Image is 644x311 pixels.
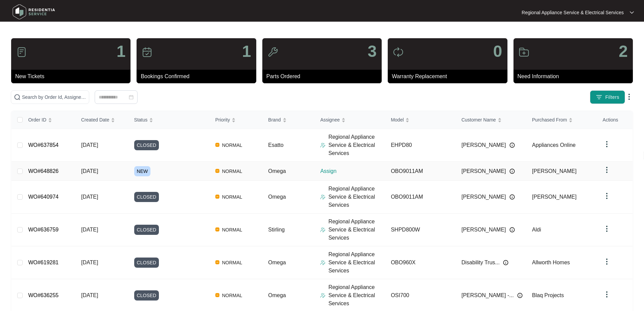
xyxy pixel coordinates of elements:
[461,116,496,124] span: Customer Name
[215,169,219,173] img: Vercel Logo
[385,214,456,246] td: SHPD800W
[461,291,514,299] span: [PERSON_NAME] -...
[315,111,385,129] th: Assignee
[263,111,315,129] th: Brand
[267,47,278,58] img: icon
[266,72,382,81] p: Parts Ordered
[268,227,285,232] span: Stirling
[532,260,570,265] span: Allworth Homes
[328,133,385,157] p: Regional Appliance Service & Electrical Services
[527,111,597,129] th: Purchased From
[141,72,256,81] p: Bookings Confirmed
[268,194,286,200] span: Omega
[320,293,326,298] img: Assigner Icon
[242,43,251,60] p: 1
[385,129,456,162] td: EHPD80
[81,292,98,298] span: [DATE]
[219,226,245,234] span: NORMAL
[532,292,564,298] span: Blaq Projects
[328,250,385,275] p: Regional Appliance Service & Electrical Services
[328,218,385,242] p: Regional Appliance Service & Electrical Services
[142,47,152,58] img: icon
[28,116,46,124] span: Order ID
[603,225,611,233] img: dropdown arrow
[15,72,130,81] p: New Tickets
[134,290,159,301] span: CLOSED
[603,192,611,200] img: dropdown arrow
[393,47,404,58] img: icon
[215,116,230,124] span: Priority
[461,226,506,234] span: [PERSON_NAME]
[23,111,76,129] th: Order ID
[134,116,148,124] span: Status
[134,166,151,176] span: NEW
[532,194,577,200] span: [PERSON_NAME]
[219,193,245,201] span: NORMAL
[461,193,506,201] span: [PERSON_NAME]
[519,47,529,58] img: icon
[14,94,21,101] img: search-icon
[605,94,619,101] span: Filters
[134,225,159,235] span: CLOSED
[215,195,219,199] img: Vercel Logo
[268,116,281,124] span: Brand
[268,260,286,265] span: Omega
[215,227,219,231] img: Vercel Logo
[385,181,456,214] td: OBO9011AM
[493,43,502,60] p: 0
[22,93,86,101] input: Search by Order Id, Assignee Name, Customer Name, Brand and Model
[10,2,57,22] img: residentia service logo
[215,260,219,264] img: Vercel Logo
[134,140,159,150] span: CLOSED
[328,185,385,209] p: Regional Appliance Service & Electrical Services
[328,283,385,308] p: Regional Appliance Service & Electrical Services
[509,227,515,232] img: Info icon
[532,142,576,148] span: Appliances Online
[81,194,98,200] span: [DATE]
[367,43,377,60] p: 3
[461,167,506,175] span: [PERSON_NAME]
[81,168,98,174] span: [DATE]
[320,194,326,200] img: Assigner Icon
[532,168,577,174] span: [PERSON_NAME]
[385,111,456,129] th: Model
[219,291,245,299] span: NORMAL
[509,194,515,200] img: Info icon
[509,169,515,174] img: Info icon
[210,111,263,129] th: Priority
[268,168,286,174] span: Omega
[81,142,98,148] span: [DATE]
[385,246,456,279] td: OBO960X
[603,166,611,174] img: dropdown arrow
[320,142,326,148] img: Assigner Icon
[509,142,515,148] img: Info icon
[517,293,523,298] img: Info icon
[590,90,625,104] button: filter iconFilters
[28,194,58,200] a: WO#640974
[81,260,98,265] span: [DATE]
[503,260,508,265] img: Info icon
[219,259,245,267] span: NORMAL
[461,141,506,149] span: [PERSON_NAME]
[461,259,500,267] span: Disability Trus...
[28,227,58,232] a: WO#636759
[320,167,385,175] p: Assign
[625,93,633,101] img: dropdown arrow
[81,227,98,232] span: [DATE]
[129,111,210,129] th: Status
[532,116,567,124] span: Purchased From
[385,162,456,181] td: OBO9011AM
[268,292,286,298] span: Omega
[320,260,326,265] img: Assigner Icon
[518,72,633,81] p: Need Information
[81,116,109,124] span: Created Date
[603,290,611,298] img: dropdown arrow
[117,43,126,60] p: 1
[320,116,340,124] span: Assignee
[630,11,634,14] img: dropdown arrow
[28,292,58,298] a: WO#636255
[619,43,628,60] p: 2
[219,167,245,175] span: NORMAL
[392,72,507,81] p: Warranty Replacement
[456,111,527,129] th: Customer Name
